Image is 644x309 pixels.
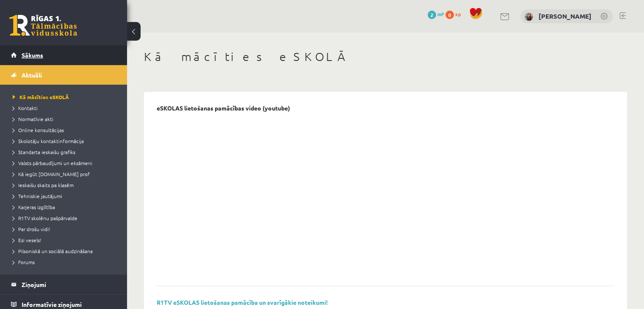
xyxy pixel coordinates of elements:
a: Kā mācīties eSKOLĀ [13,93,119,101]
span: Aktuāli [22,71,42,79]
a: [PERSON_NAME] [539,12,591,20]
a: Pilsoniskā un sociālā audzināšana [13,247,119,255]
span: Skolotāju kontaktinformācija [13,138,84,144]
span: Tehniskie jautājumi [13,193,62,199]
span: Pilsoniskā un sociālā audzināšana [13,248,93,254]
span: Sākums [22,51,43,59]
a: Valsts pārbaudījumi un eksāmeni [13,159,119,167]
a: 0 xp [445,11,465,17]
img: Sabīne Eiklone [525,13,533,21]
span: Kā iegūt [DOMAIN_NAME] prof [13,171,90,177]
p: eSKOLAS lietošanas pamācības video (youtube) [157,105,290,112]
span: Normatīvie akti [13,116,53,122]
span: R1TV skolēnu pašpārvalde [13,215,77,221]
a: Karjeras izglītība [13,203,119,211]
span: Valsts pārbaudījumi un eksāmeni [13,160,92,166]
a: Online konsultācijas [13,126,119,134]
span: Standarta ieskaišu grafiks [13,149,75,155]
span: mP [437,11,444,17]
a: R1TV eSKOLAS lietošanas pamācība un svarīgākie noteikumi! [157,298,328,306]
span: 0 [445,11,454,19]
a: Skolotāju kontaktinformācija [13,137,119,145]
a: Rīgas 1. Tālmācības vidusskola [9,15,77,36]
h1: Kā mācīties eSKOLĀ [144,50,627,64]
a: Standarta ieskaišu grafiks [13,148,119,156]
a: 2 mP [428,11,444,17]
span: Forums [13,259,35,265]
span: Par drošu vidi! [13,226,50,232]
span: Online konsultācijas [13,127,64,133]
span: xp [455,11,461,17]
a: Esi vesels! [13,236,119,244]
a: Forums [13,258,119,266]
a: Aktuāli [11,65,116,85]
span: 2 [428,11,436,19]
span: Esi vesels! [13,237,41,243]
span: Karjeras izglītība [13,204,55,210]
a: Tehniskie jautājumi [13,192,119,200]
a: Kā iegūt [DOMAIN_NAME] prof [13,170,119,178]
a: Par drošu vidi! [13,225,119,233]
span: Ieskaišu skaits pa klasēm [13,182,74,188]
span: Kontakti [13,105,38,111]
a: Sākums [11,45,116,65]
a: R1TV skolēnu pašpārvalde [13,214,119,222]
a: Normatīvie akti [13,115,119,123]
legend: Ziņojumi [22,275,116,294]
a: Kontakti [13,104,119,112]
a: Ziņojumi [11,275,116,294]
a: Ieskaišu skaits pa klasēm [13,181,119,189]
span: Kā mācīties eSKOLĀ [13,94,69,100]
